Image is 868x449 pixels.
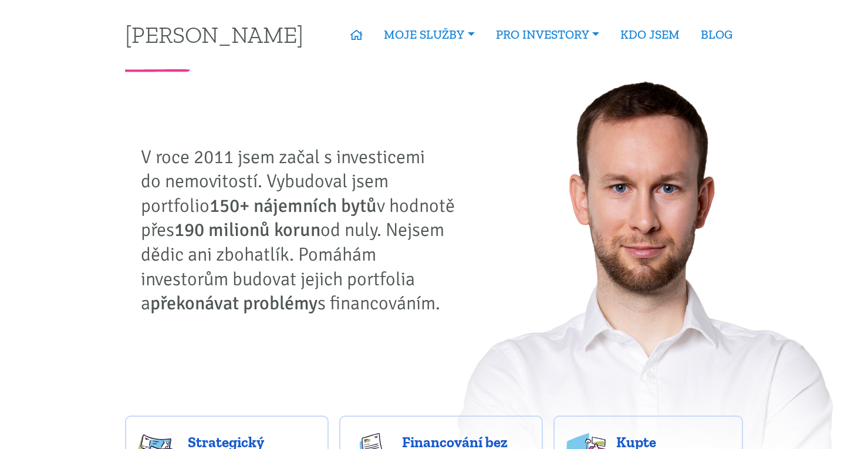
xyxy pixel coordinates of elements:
strong: překonávat problémy [150,292,318,315]
p: V roce 2011 jsem začal s investicemi do nemovitostí. Vybudoval jsem portfolio v hodnotě přes od n... [141,145,464,316]
a: [PERSON_NAME] [125,23,303,46]
strong: 150+ nájemních bytů [210,194,377,217]
a: BLOG [690,21,743,48]
strong: 190 milionů korun [174,218,320,241]
a: PRO INVESTORY [485,21,610,48]
a: MOJE SLUŽBY [373,21,485,48]
a: KDO JSEM [610,21,690,48]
